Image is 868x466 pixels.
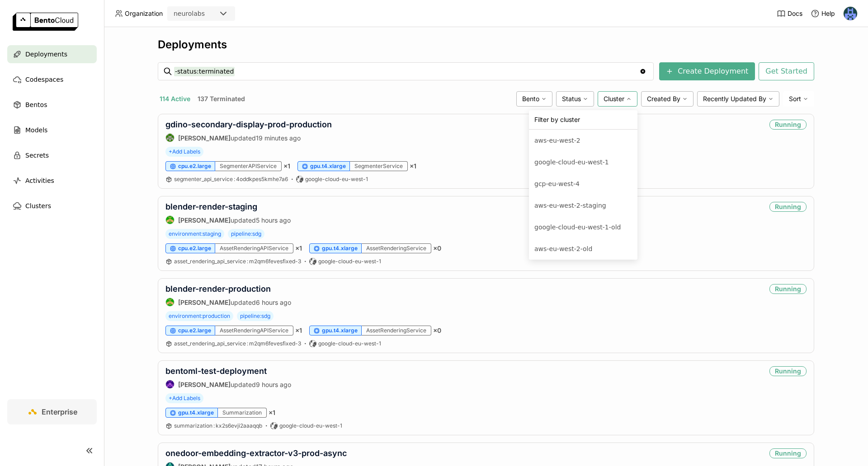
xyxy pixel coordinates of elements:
button: 114 Active [158,93,192,105]
div: AssetRenderingService [362,326,431,336]
a: Docs [777,9,802,18]
a: Models [7,121,97,139]
div: Deployments [158,38,814,51]
span: google-cloud-eu-west-1 [318,258,381,265]
a: gdino-secondary-display-prod-production [165,120,332,129]
div: Filter by clusterMenu [529,110,637,260]
span: Clusters [25,200,51,211]
div: neurolabs [174,9,205,18]
a: onedoor-embedding-extractor-v3-prod-async [165,448,347,458]
span: cpu.e2.large [178,327,211,334]
a: segmenter_api_service:4oddkpes5kmhe7a6 [174,176,288,183]
span: Bento [522,95,539,103]
span: × 1 [295,326,302,335]
div: Bento [516,91,552,107]
div: SegmenterAPIService [215,161,282,171]
strong: [PERSON_NAME] [178,298,231,306]
span: environment:staging [165,229,224,239]
a: asset_rendering_api_service:m2qm6fevesfixed-3 [174,340,301,347]
span: 5 hours ago [256,216,291,224]
span: +Add Labels [165,393,203,403]
img: Sauyon Lee [166,380,174,388]
span: Sort [789,95,801,103]
span: Docs [788,9,802,18]
span: × 0 [433,244,441,252]
span: cpu.e2.large [178,163,211,170]
span: × 1 [410,162,416,170]
span: google-cloud-eu-west-1 [279,422,342,429]
span: cpu.e2.large [178,245,211,252]
div: Filter by cluster [529,110,637,130]
div: Running [769,120,807,130]
input: Selected neurolabs. [206,9,207,19]
div: updated [165,133,332,142]
span: × 0 [433,326,441,335]
span: 9 hours ago [256,381,291,388]
span: environment:production [165,311,233,321]
a: Codespaces [7,70,97,89]
a: blender-render-production [165,284,271,294]
img: Steve Guo [166,298,174,306]
span: : [234,176,235,182]
span: segmenter_api_service 4oddkpes5kmhe7a6 [174,176,288,182]
span: : [213,422,215,429]
span: Bentos [25,99,47,110]
span: asset_rendering_api_service m2qm6fevesfixed-3 [174,340,301,347]
span: Recently Updated By [703,95,766,103]
a: bentoml-test-deployment [165,366,267,376]
span: × 1 [269,409,275,417]
a: blender-render-staging [165,202,257,211]
img: Toby Thomas [166,134,174,142]
div: Recently Updated By [697,91,779,107]
input: Search [174,64,639,79]
span: × 1 [295,244,302,252]
span: gpu.t4.xlarge [178,409,214,416]
span: gpu.t4.xlarge [322,327,358,334]
a: Secrets [7,146,97,164]
span: +Add Labels [165,147,203,157]
div: Running [769,448,807,458]
div: Cluster [598,91,637,107]
div: Summarization [218,408,267,418]
span: : [247,340,248,347]
span: google-cloud-eu-west-1 [305,176,368,183]
div: SegmenterService [350,161,408,171]
span: Status [562,95,581,103]
div: google-cloud-eu-west-1-old [534,222,632,233]
span: Help [821,9,835,18]
span: Secrets [25,150,49,161]
a: Deployments [7,45,97,63]
span: : [247,258,248,265]
span: pipeline:sdg [228,229,264,239]
a: Enterprise [7,399,97,424]
div: AssetRenderingService [362,243,431,253]
div: updated [165,298,291,307]
span: × 1 [283,162,290,170]
a: asset_rendering_api_service:m2qm6fevesfixed-3 [174,258,301,265]
a: Clusters [7,197,97,215]
a: summarization:kx2s6evji2aaaqqb [174,422,262,429]
span: Codespaces [25,74,63,85]
div: Help [811,9,835,18]
div: AssetRenderingAPIService [215,243,293,253]
button: Create Deployment [659,62,755,80]
button: 137 Terminated [196,93,247,105]
span: gpu.t4.xlarge [322,245,358,252]
div: Sort [783,91,814,107]
div: aws-eu-west-2 [534,135,632,146]
span: summarization kx2s6evji2aaaqqb [174,422,262,429]
strong: [PERSON_NAME] [178,216,231,224]
svg: Clear value [639,68,646,75]
div: updated [165,215,291,224]
span: google-cloud-eu-west-1 [318,340,381,347]
a: Bentos [7,96,97,114]
div: google-cloud-eu-west-1 [534,157,632,168]
div: Status [556,91,594,107]
div: aws-eu-west-2-staging [534,200,632,211]
span: pipeline:sdg [237,311,274,321]
div: gcp-eu-west-4 [534,178,632,189]
img: Paul Pop [844,7,857,20]
div: Running [769,202,807,212]
strong: [PERSON_NAME] [178,381,231,388]
img: Steve Guo [166,216,174,224]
